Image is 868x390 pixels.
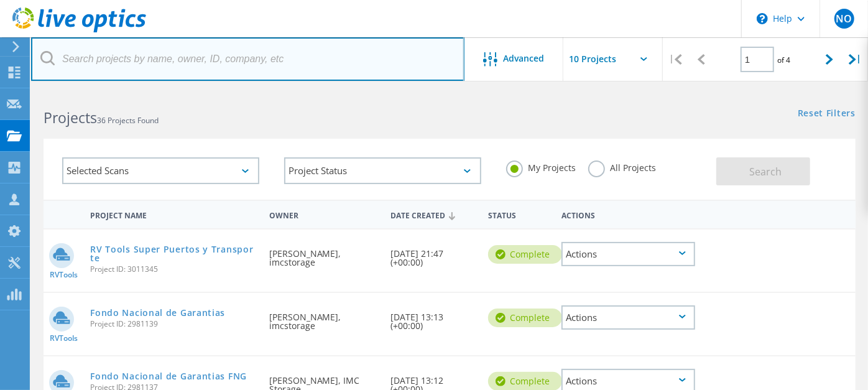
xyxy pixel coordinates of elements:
[50,271,78,279] span: RVTools
[90,245,256,262] a: RV Tools Super Puertos y Transporte
[263,293,385,343] div: [PERSON_NAME], imcstorage
[843,37,868,81] div: |
[90,309,225,317] a: Fondo Nacional de Garantias
[284,157,481,184] div: Project Status
[263,203,385,226] div: Owner
[62,157,259,184] div: Selected Scans
[716,157,810,185] button: Search
[798,109,856,119] a: Reset Filters
[50,335,78,342] span: RVTools
[84,203,262,226] div: Project Name
[44,108,97,128] b: Projects
[588,160,656,172] label: All Projects
[506,160,576,172] label: My Projects
[757,13,768,24] svg: \n
[90,320,256,328] span: Project ID: 2981139
[777,55,790,65] span: of 4
[90,266,256,273] span: Project ID: 3011345
[555,203,701,226] div: Actions
[504,54,545,63] span: Advanced
[488,245,562,264] div: Complete
[90,372,247,381] a: Fondo Nacional de Garantias FNG
[749,165,782,179] span: Search
[561,242,695,266] div: Actions
[97,115,159,126] span: 36 Projects Found
[836,14,852,24] span: NO
[663,37,688,81] div: |
[31,37,464,81] input: Search projects by name, owner, ID, company, etc
[561,305,695,330] div: Actions
[385,203,482,226] div: Date Created
[385,230,482,279] div: [DATE] 21:47 (+00:00)
[385,293,482,343] div: [DATE] 13:13 (+00:00)
[488,309,562,327] div: Complete
[482,203,555,226] div: Status
[263,230,385,279] div: [PERSON_NAME], imcstorage
[12,26,146,35] a: Live Optics Dashboard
